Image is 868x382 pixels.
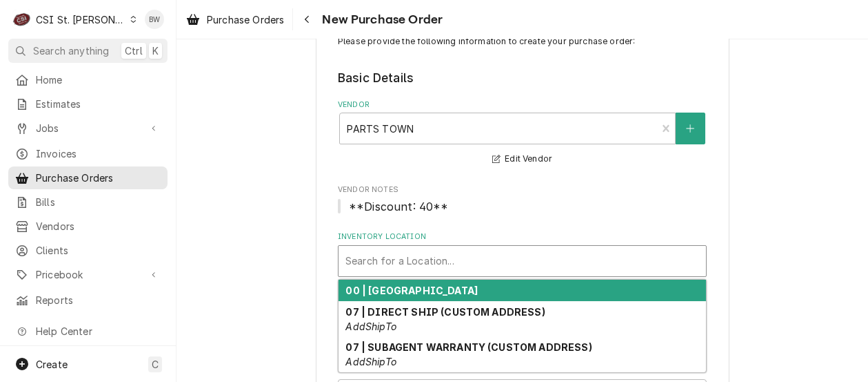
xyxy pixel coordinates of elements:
[36,243,161,258] span: Clients
[36,324,159,338] span: Help Center
[338,99,707,168] div: Vendor
[8,191,168,213] a: Bills
[36,146,161,161] span: Invoices
[36,219,161,233] span: Vendors
[36,12,125,27] div: CSI St. [PERSON_NAME]
[346,285,478,296] strong: 00 | [GEOGRAPHIC_DATA]
[346,356,396,367] em: AddShipTo
[145,10,164,29] div: Brad Wicks's Avatar
[36,293,161,307] span: Reports
[125,44,143,58] span: Ctrl
[145,10,164,29] div: BW
[36,97,161,111] span: Estimates
[338,99,707,111] label: Vendor
[8,289,168,312] a: Reports
[490,151,554,168] button: Edit Vendor
[8,142,168,165] a: Invoices
[8,68,168,91] a: Home
[296,8,318,30] button: Navigate back
[318,10,443,29] span: New Purchase Order
[12,10,32,29] div: C
[152,357,159,372] span: C
[8,239,168,262] a: Clients
[8,263,168,286] a: Go to Pricebook
[36,359,68,370] span: Create
[346,306,545,318] strong: 07 | DIRECT SHIP (CUSTOM ADDRESS)
[8,215,168,238] a: Vendors
[36,195,161,209] span: Bills
[8,117,168,140] a: Go to Jobs
[33,44,109,58] span: Search anything
[12,10,32,29] div: CSI St. Louis's Avatar
[338,198,707,215] span: Vendor Notes
[36,267,140,282] span: Pricebook
[207,12,284,27] span: Purchase Orders
[338,184,707,195] span: Vendor Notes
[8,166,168,189] a: Purchase Orders
[338,69,707,87] legend: Basic Details
[686,124,694,133] svg: Create New Vendor
[8,344,168,367] a: Go to What's New
[676,113,705,144] button: Create New Vendor
[346,341,592,353] strong: 07 | SUBAGENT WARRANTY (CUSTOM ADDRESS)
[8,320,168,343] a: Go to Help Center
[8,93,168,115] a: Estimates
[338,184,707,214] div: Vendor Notes
[8,39,168,63] button: Search anythingCtrlK
[338,231,707,276] div: Inventory Location
[36,171,161,185] span: Purchase Orders
[346,321,396,332] em: AddShipTo
[152,44,159,58] span: K
[181,8,290,31] a: Purchase Orders
[338,35,707,48] p: Please provide the following information to create your purchase order:
[338,231,707,242] label: Inventory Location
[36,73,161,87] span: Home
[36,121,140,135] span: Jobs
